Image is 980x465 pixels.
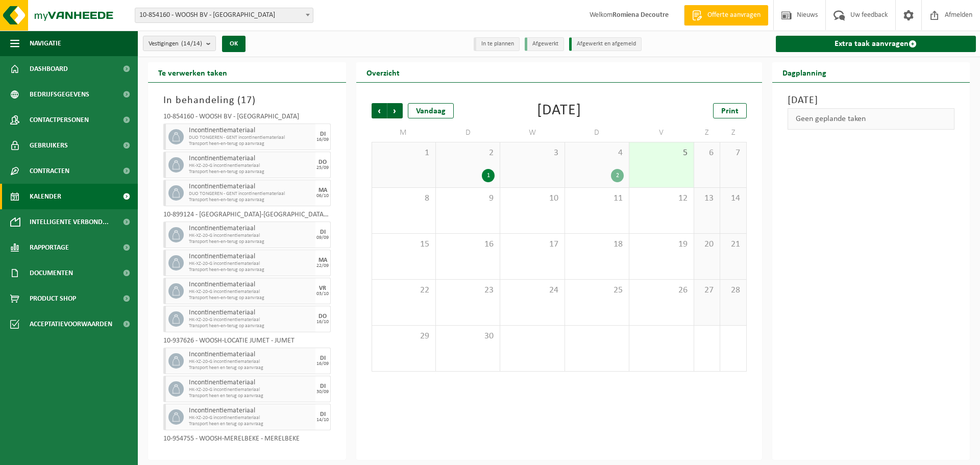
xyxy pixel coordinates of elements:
[634,285,688,296] span: 26
[725,193,741,204] span: 14
[163,435,331,446] div: 10-954755 - WOOSH-MERELBEKE - MERELBEKE
[143,36,216,51] button: Vestigingen(14/14)
[570,193,624,204] span: 11
[189,127,313,135] span: Incontinentiemateriaal
[772,62,837,82] h2: Dagplanning
[30,82,89,107] span: Bedrijfsgegevens
[505,148,559,159] span: 3
[189,365,313,371] span: Transport heen en terug op aanvraag
[189,225,313,233] span: Incontinentiemateriaal
[320,229,326,235] div: DI
[387,103,403,118] span: Volgende
[30,235,69,260] span: Rapportage
[30,31,61,56] span: Navigatie
[441,239,495,250] span: 16
[699,285,715,296] span: 27
[505,239,559,250] span: 17
[441,148,495,159] span: 2
[189,387,313,393] span: HK-XZ-20-G incontinentiemateriaal
[189,261,313,267] span: HK-XZ-20-G incontinentiemateriaal
[788,93,955,108] h3: [DATE]
[318,313,327,320] div: DO
[377,239,430,250] span: 15
[189,317,313,323] span: HK-XZ-20-G incontinentiemateriaal
[408,103,454,118] div: Vandaag
[222,36,246,52] button: OK
[377,193,430,204] span: 8
[694,124,720,142] td: Z
[320,411,326,418] div: DI
[500,124,565,142] td: W
[189,289,313,295] span: HK-XZ-20-G incontinentiemateriaal
[720,124,746,142] td: Z
[30,107,89,133] span: Contactpersonen
[148,62,237,82] h2: Te verwerken taken
[505,193,559,204] span: 10
[320,131,326,137] div: DI
[189,267,313,273] span: Transport heen-en-terug op aanvraag
[316,193,329,199] div: 06/10
[634,148,688,159] span: 5
[189,351,313,359] span: Incontinentiemateriaal
[316,389,329,395] div: 30/09
[241,95,252,106] span: 17
[316,263,329,268] div: 22/09
[318,159,327,165] div: DO
[725,148,741,159] span: 7
[474,37,520,51] li: In te plannen
[316,235,329,240] div: 09/09
[189,295,313,301] span: Transport heen-en-terug op aanvraag
[788,108,955,130] div: Geen geplande taken
[436,124,500,142] td: D
[149,36,202,52] span: Vestigingen
[163,93,331,108] h3: In behandeling ( )
[316,291,329,297] div: 03/10
[611,169,624,182] div: 2
[318,187,327,193] div: MA
[537,103,581,118] div: [DATE]
[30,286,76,311] span: Product Shop
[377,285,430,296] span: 22
[189,233,313,239] span: HK-XZ-20-G incontinentiemateriaal
[725,285,741,296] span: 28
[505,285,559,296] span: 24
[30,260,73,286] span: Documenten
[30,311,112,337] span: Acceptatievoorwaarden
[189,281,313,289] span: Incontinentiemateriaal
[189,141,313,147] span: Transport heen-en-terug op aanvraag
[30,158,69,184] span: Contracten
[441,193,495,204] span: 9
[316,361,329,366] div: 16/09
[189,407,313,415] span: Incontinentiemateriaal
[372,103,387,118] span: Vorige
[441,331,495,342] span: 30
[316,137,329,142] div: 16/09
[189,359,313,365] span: HK-XZ-20-G incontinentiemateriaal
[705,10,763,20] span: Offerte aanvragen
[377,331,430,342] span: 29
[189,309,313,317] span: Incontinentiemateriaal
[189,323,313,329] span: Transport heen-en-terug op aanvraag
[372,124,436,142] td: M
[316,165,329,170] div: 25/09
[776,36,976,52] a: Extra taak aanvragen
[721,107,739,115] span: Print
[320,355,326,361] div: DI
[684,5,768,26] a: Offerte aanvragen
[629,124,694,142] td: V
[30,56,68,82] span: Dashboard
[699,239,715,250] span: 20
[525,37,564,51] li: Afgewerkt
[713,103,747,118] a: Print
[699,148,715,159] span: 6
[30,184,61,209] span: Kalender
[30,133,68,158] span: Gebruikers
[570,285,624,296] span: 25
[441,285,495,296] span: 23
[725,239,741,250] span: 21
[320,383,326,389] div: DI
[135,8,313,22] span: 10-854160 - WOOSH BV - GENT
[189,421,313,427] span: Transport heen en terug op aanvraag
[570,239,624,250] span: 18
[163,113,331,124] div: 10-854160 - WOOSH BV - [GEOGRAPHIC_DATA]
